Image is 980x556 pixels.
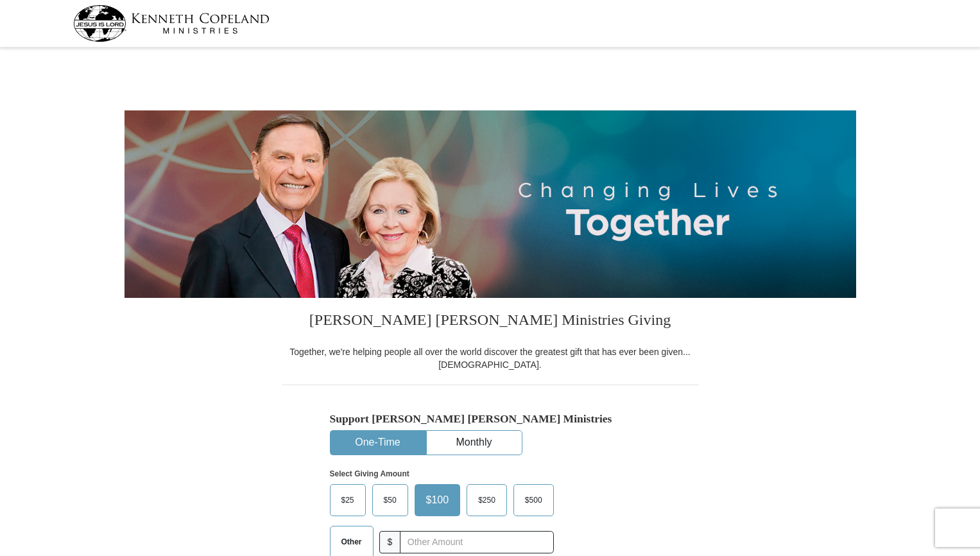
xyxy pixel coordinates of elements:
[377,491,403,510] span: $50
[427,431,522,455] button: Monthly
[282,298,699,345] h3: [PERSON_NAME] [PERSON_NAME] Ministries Giving
[472,491,502,510] span: $250
[330,469,409,478] strong: Select Giving Amount
[400,531,553,553] input: Other Amount
[379,531,401,553] span: $
[519,491,549,510] span: $500
[73,5,270,42] img: kcm-header-logo.svg
[335,532,368,552] span: Other
[420,491,456,510] span: $100
[330,412,651,426] h5: Support [PERSON_NAME] [PERSON_NAME] Ministries
[335,491,361,510] span: $25
[331,431,426,455] button: One-Time
[282,345,699,371] div: Together, we're helping people all over the world discover the greatest gift that has ever been g...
